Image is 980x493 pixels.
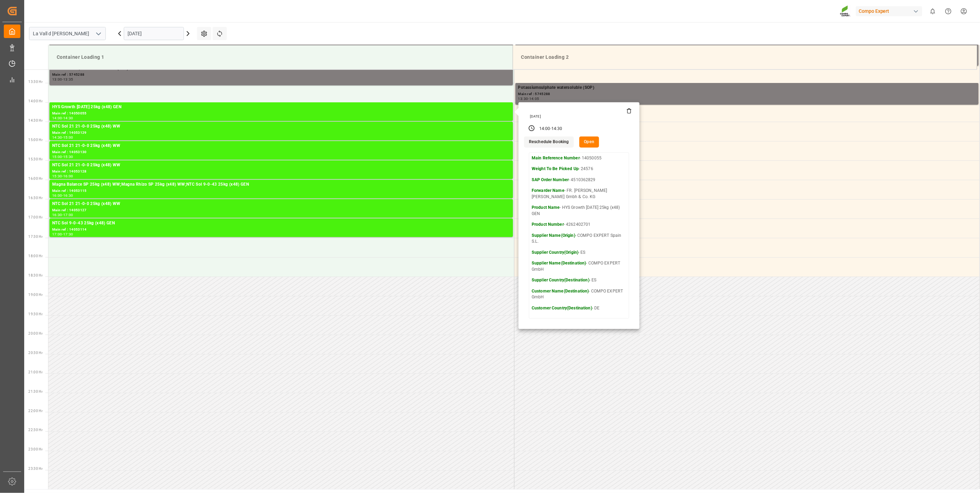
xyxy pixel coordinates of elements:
[62,78,63,81] div: -
[28,157,43,161] span: 15:30 Hr
[518,91,976,97] div: Main ref : 5745288
[28,312,43,316] span: 19:30 Hr
[519,51,971,64] div: Container Loading 2
[532,166,626,172] p: - 24576
[28,196,43,200] span: 16:30 Hr
[93,28,103,39] button: open menu
[63,213,73,216] div: 17:00
[52,130,510,136] div: Main ref : 14053129
[52,123,510,130] div: NTC Sol 21 21-0-0 25kg (x48) WW
[925,3,941,19] button: show 0 new notifications
[528,114,632,119] div: [DATE]
[840,5,851,17] img: Screenshot%202023-09-29%20at%2010.02.21.png_1712312052.png
[52,175,62,178] div: 15:30
[856,4,925,18] button: Compo Expert
[52,201,510,207] div: NTC Sol 21 21-0-0 25kg (x48) WW
[62,136,63,139] div: -
[62,117,63,120] div: -
[532,250,626,256] p: - ES
[28,351,43,355] span: 20:30 Hr
[532,233,575,238] strong: Supplier Name(Origin)
[62,175,63,178] div: -
[63,78,73,81] div: 13:35
[52,220,510,227] div: NTC Sol 9-0-43 25kg (x48) GEN
[54,51,507,64] div: Container Loading 1
[28,177,43,180] span: 16:00 Hr
[52,233,62,236] div: 17:00
[52,142,510,149] div: NTC Sol 21 21-0-0 25kg (x48) WW
[28,448,43,452] span: 23:00 Hr
[52,194,62,197] div: 16:00
[52,155,62,158] div: 15:00
[532,233,626,245] p: - COMPO EXPERT Spain S.L.
[532,261,586,266] strong: Supplier Name(Destination)
[28,235,43,239] span: 17:30 Hr
[532,288,626,300] p: - COMPO EXPERT GmbH
[532,188,564,193] strong: Forwarder Name
[532,156,580,160] strong: Main Reference Number
[941,3,956,19] button: Help Center
[52,207,510,213] div: Main ref : 14053127
[532,250,578,255] strong: Supplier Country(Origin)
[29,27,106,40] input: Type to search/select
[28,467,43,471] span: 23:30 Hr
[52,227,510,233] div: Main ref : 14053114
[518,97,528,100] div: 13:30
[28,370,43,374] span: 21:00 Hr
[28,273,43,277] span: 18:30 Hr
[518,84,976,91] div: Potassiumsulphate watersoluble (SOP)
[52,181,510,188] div: Magna Balance SP 25kg (x48) WW;Magna Rhizo SP 25kg (x48) WW;NTC Sol 9-0-43 25kg (x48) GEN
[532,205,560,210] strong: Product Name
[532,166,579,171] strong: Weight To Be Picked Up
[28,80,43,84] span: 13:30 Hr
[52,104,510,111] div: HYS Growth [DATE] 25kg (x48) GEN
[539,126,550,132] div: 14:00
[532,205,626,217] p: - HYS Growth [DATE] 25kg (x48) GEN
[63,194,73,197] div: 16:30
[28,215,43,219] span: 17:00 Hr
[62,194,63,197] div: -
[532,177,626,183] p: - 4510362829
[63,233,73,236] div: 17:30
[62,213,63,216] div: -
[532,278,589,282] strong: Supplier Country(Destination)
[551,126,562,132] div: 14:30
[28,428,43,432] span: 22:30 Hr
[532,222,564,227] strong: Product Number
[52,111,510,117] div: Main ref : 14050055
[528,97,529,100] div: -
[532,305,626,311] p: - DE
[52,149,510,155] div: Main ref : 14053130
[28,332,43,335] span: 20:00 Hr
[52,169,510,175] div: Main ref : 14053128
[62,155,63,158] div: -
[52,213,62,216] div: 16:30
[52,78,62,81] div: 13:00
[52,72,510,78] div: Main ref : 5745288
[63,136,73,139] div: 15:00
[532,277,626,283] p: - ES
[28,99,43,103] span: 14:00 Hr
[28,119,43,122] span: 14:30 Hr
[62,233,63,236] div: -
[550,126,551,132] div: -
[52,162,510,169] div: NTC Sol 21 21-0-0 25kg (x48) WW
[63,155,73,158] div: 15:30
[52,188,510,194] div: Main ref : 14053115
[28,293,43,297] span: 19:00 Hr
[63,175,73,178] div: 16:00
[524,137,573,148] button: Reschedule Booking
[532,260,626,272] p: - COMPO EXPERT GmbH
[28,254,43,258] span: 18:00 Hr
[856,6,922,16] div: Compo Expert
[532,188,626,200] p: - FR. [PERSON_NAME] [PERSON_NAME] Gmbh & Co. KG
[532,155,626,161] p: - 14050055
[532,289,589,294] strong: Customer Name(Destination)
[532,177,569,182] strong: SAP Order Number
[63,117,73,120] div: 14:30
[124,27,184,40] input: DD.MM.YYYY
[532,222,626,228] p: - 4262402701
[532,306,592,310] strong: Customer Country(Destination)
[52,136,62,139] div: 14:30
[28,138,43,142] span: 15:00 Hr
